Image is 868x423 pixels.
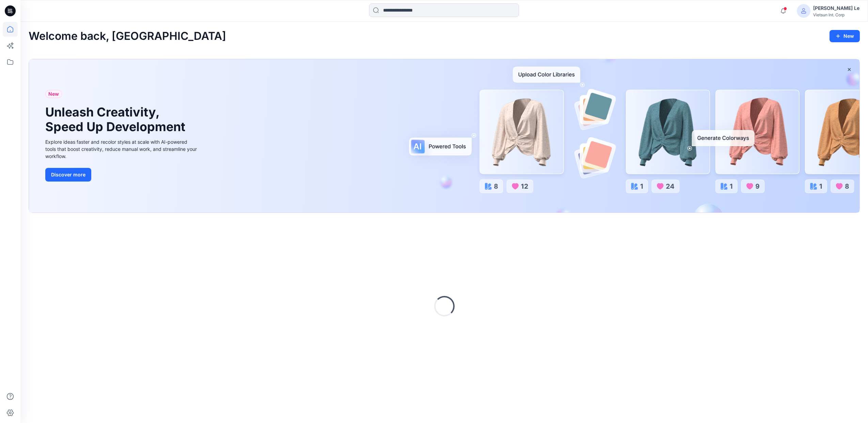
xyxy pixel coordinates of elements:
a: Discover more [45,168,199,182]
div: Vietsun Int. Corp [813,12,859,17]
button: Discover more [45,168,91,182]
svg: avatar [801,8,806,14]
div: Explore ideas faster and recolor styles at scale with AI-powered tools that boost creativity, red... [45,138,199,160]
h2: Welcome back, [GEOGRAPHIC_DATA] [29,30,226,43]
button: New [830,30,860,42]
span: New [48,90,59,98]
h1: Unleash Creativity, Speed Up Development [45,105,188,134]
div: [PERSON_NAME] Le [813,4,859,12]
